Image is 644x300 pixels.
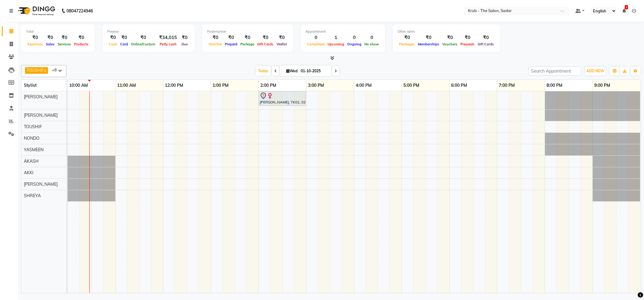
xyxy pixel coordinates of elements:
div: ₹0 [56,34,72,41]
div: 0 [306,34,326,41]
a: 2:00 PM [259,81,278,90]
a: 3:00 PM [306,81,325,90]
a: 10:00 AM [68,81,89,90]
a: 1 [622,8,626,14]
span: TOUSHIF [27,68,43,73]
span: Wed [285,69,299,73]
a: x [43,68,46,73]
div: 0 [363,34,380,41]
span: Packages [398,42,416,46]
div: ₹0 [275,34,288,41]
span: Package [239,42,256,46]
div: ₹0 [44,34,56,41]
span: SHREYA [24,193,41,198]
span: 1 [625,5,628,9]
div: 0 [346,34,363,41]
span: Services [56,42,72,46]
a: 4:00 PM [354,81,373,90]
span: [PERSON_NAME] [24,181,58,187]
span: ADD NEW [586,69,604,73]
div: ₹0 [256,34,275,41]
span: Online/Custom [130,42,157,46]
div: ₹0 [441,34,459,41]
div: [PERSON_NAME], TK01, 02:00 PM-03:00 PM, GLOBAL HAIR COLOR INOA [259,92,305,105]
div: ₹0 [476,34,495,41]
div: 1 [326,34,346,41]
span: Wallet [275,42,288,46]
span: Prepaids [459,42,476,46]
div: ₹0 [107,34,119,41]
span: Memberships [416,42,441,46]
input: Search Appointment [528,66,581,76]
span: Gift Cards [476,42,495,46]
b: 08047224946 [66,2,93,19]
a: 9:00 PM [593,81,612,90]
input: 2025-10-01 [299,67,329,76]
div: Finance [107,29,190,34]
div: ₹0 [130,34,157,41]
span: Gift Cards [256,42,275,46]
span: Completed [306,42,326,46]
span: Vouchers [441,42,459,46]
div: ₹0 [179,34,190,41]
span: Voucher [207,42,223,46]
div: ₹0 [416,34,441,41]
div: ₹0 [119,34,130,41]
a: 7:00 PM [497,81,516,90]
a: 12:00 PM [163,81,185,90]
span: Today [256,66,271,76]
span: Card [119,42,130,46]
span: YASMEEN [24,147,43,152]
span: NONDO [24,135,40,141]
div: ₹0 [207,34,223,41]
a: 6:00 PM [450,81,469,90]
span: Petty cash [158,42,178,46]
span: AKASH [24,158,39,164]
span: Expenses [26,42,44,46]
img: logo [15,2,57,19]
span: Due [180,42,189,46]
a: 5:00 PM [402,81,421,90]
span: Products [72,42,90,46]
span: AKKI [24,170,34,175]
div: ₹0 [26,34,44,41]
div: Other sales [398,29,495,34]
a: 11:00 AM [116,81,137,90]
span: Ongoing [346,42,363,46]
span: Prepaid [223,42,239,46]
span: No show [363,42,380,46]
span: Stylist [24,83,37,88]
div: ₹0 [223,34,239,41]
div: ₹0 [72,34,90,41]
span: Upcoming [326,42,346,46]
div: ₹34,015 [157,34,179,41]
span: Sales [44,42,56,46]
a: 1:00 PM [211,81,230,90]
div: Total [26,29,90,34]
span: [PERSON_NAME] [24,94,58,99]
div: Redemption [207,29,288,34]
button: ADD NEW [585,67,606,75]
div: ₹0 [398,34,416,41]
div: ₹0 [459,34,476,41]
span: TOUSHIF [24,124,42,129]
a: 8:00 PM [545,81,564,90]
span: Cash [107,42,119,46]
span: [PERSON_NAME] [24,112,58,118]
div: Appointment [306,29,380,34]
div: ₹0 [239,34,256,41]
span: +8 [52,67,61,72]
